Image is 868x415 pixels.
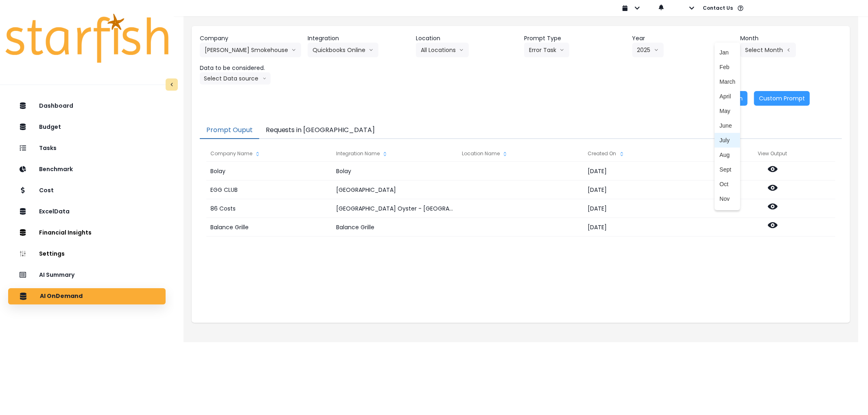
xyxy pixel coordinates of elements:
[632,34,734,43] header: Year
[719,151,735,159] span: Aug
[332,180,457,199] div: [GEOGRAPHIC_DATA]
[39,272,74,278] p: AI Summary
[416,34,518,43] header: Location
[719,78,735,86] span: March
[715,43,740,210] ul: Select Montharrow left line
[39,124,61,130] p: Budget
[308,43,378,57] button: Quickbooks Onlinearrow down line
[584,146,709,162] div: Created On
[719,107,735,115] span: May
[524,43,569,57] button: Error Taskarrow down line
[719,63,735,71] span: Feb
[206,218,332,237] div: Balance Grille
[8,267,166,283] button: AI Summary
[332,146,457,162] div: Integration Name
[40,293,83,300] p: AI OnDemand
[8,161,166,178] button: Benchmark
[200,43,301,57] button: [PERSON_NAME] Smokehousearrow down line
[710,146,835,162] div: View Output
[584,180,709,199] div: [DATE]
[524,34,626,43] header: Prompt Type
[200,122,259,139] button: Prompt Ouput
[8,288,166,304] button: AI OnDemand
[200,64,302,72] header: Data to be considered.
[8,140,166,156] button: Tasks
[719,48,735,56] span: Jan
[786,46,791,54] svg: arrow left line
[719,122,735,130] span: June
[584,162,709,180] div: [DATE]
[584,199,709,218] div: [DATE]
[39,102,73,109] p: Dashboard
[719,165,735,174] span: Sept
[206,162,332,180] div: Bolay
[369,46,374,54] svg: arrow down line
[458,146,583,162] div: Location Name
[654,46,659,54] svg: arrow down line
[740,34,842,43] header: Month
[560,46,564,54] svg: arrow down line
[262,74,267,83] svg: arrow down line
[8,98,166,114] button: Dashboard
[719,92,735,100] span: April
[39,208,70,215] p: ExcelData
[8,119,166,135] button: Budget
[382,151,388,157] svg: sort
[8,183,166,199] button: Cost
[740,43,796,57] button: Select Montharrow left line
[632,43,664,57] button: 2025arrow down line
[206,199,332,218] div: 86 Costs
[416,43,469,57] button: All Locationsarrow down line
[39,166,73,173] p: Benchmark
[584,218,709,237] div: [DATE]
[719,136,735,144] span: July
[39,187,54,194] p: Cost
[308,34,409,43] header: Integration
[8,225,166,241] button: Financial Insights
[291,46,296,54] svg: arrow down line
[200,34,302,43] header: Company
[332,162,457,180] div: Bolay
[206,180,332,199] div: EGG CLUB
[459,46,464,54] svg: arrow down line
[259,122,382,139] button: Requests in [GEOGRAPHIC_DATA]
[754,91,810,106] button: Custom Prompt
[619,151,625,157] svg: sort
[39,145,57,152] p: Tasks
[719,180,735,188] span: Oct
[502,151,508,157] svg: sort
[332,199,457,218] div: [GEOGRAPHIC_DATA] Oyster - [GEOGRAPHIC_DATA]
[206,146,332,162] div: Company Name
[8,204,166,220] button: ExcelData
[332,218,457,237] div: Balance Grille
[8,246,166,262] button: Settings
[254,151,261,157] svg: sort
[200,72,271,85] button: Select Data sourcearrow down line
[719,195,735,203] span: Nov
